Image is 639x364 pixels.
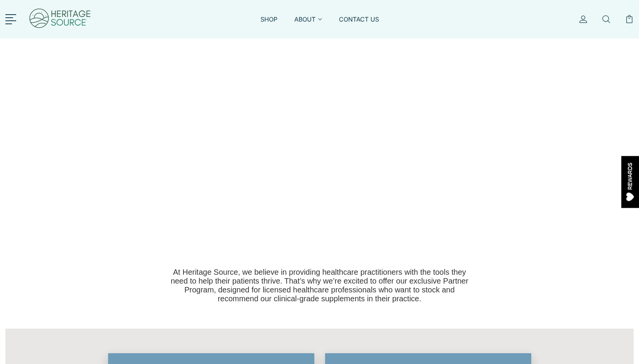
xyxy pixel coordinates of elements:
[28,4,92,35] img: Heritage Source
[339,15,379,33] a: CONTACT US
[204,152,435,162] p: Clinical grade supplements in your practice & wellness store.
[294,15,322,33] a: ABOUT
[167,268,473,303] p: At Heritage Source, we believe in providing healthcare practitioners with the tools they need to ...
[214,129,425,149] p: PRACTITIONER PROGRAM
[260,15,277,33] a: SHOP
